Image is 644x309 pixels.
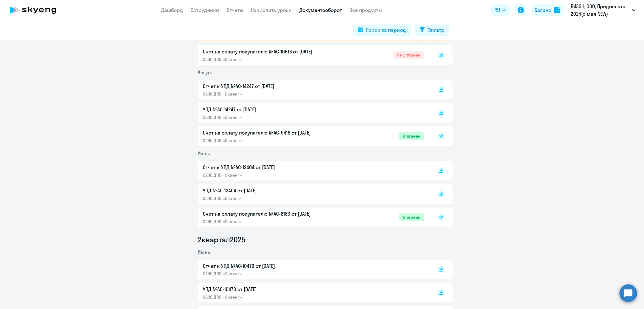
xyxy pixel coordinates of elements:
[203,262,335,270] p: Отчет к УПД №AC-10470 от [DATE]
[203,82,424,97] a: Отчет к УПД №AC-14247 от [DATE]ОАНО ДПО «Скаенг»
[427,26,444,34] div: Фильтр
[203,82,335,90] p: Отчет к УПД №AC-14247 от [DATE]
[198,69,213,75] span: Август
[203,210,424,224] a: Счет на оплату покупателю №AC-8186 от [DATE]ОАНО ДПО «Скаенг»Оплачен
[535,6,551,14] div: Баланс
[203,285,424,300] a: УПД №AC-10470 от [DATE]ОАНО ДПО «Скаенг»
[203,129,424,143] a: Счет на оплату покупателю №AC-9418 от [DATE]ОАНО ДПО «Скаенг»Оплачен
[203,285,335,293] p: УПД №AC-10470 от [DATE]
[571,3,629,18] p: БИЗОН, ООО, Предоплата 2024(с мая NEW)
[198,235,452,245] li: 2 квартал 2025
[531,4,564,16] button: Балансbalance
[203,262,424,277] a: Отчет к УПД №AC-10470 от [DATE]ОАНО ДПО «Скаенг»
[203,114,335,120] p: ОАНО ДПО «Скаенг»
[191,7,219,13] a: Сотрудники
[554,7,560,13] img: balance
[198,150,210,157] span: Июль
[251,7,292,13] a: Начислить уроки
[366,26,406,34] div: Поиск за период
[494,6,500,14] span: RU
[203,48,335,55] p: Счет на оплату покупателю №AC-10618 от [DATE]
[353,25,411,36] button: Поиск за период
[198,249,210,255] span: Июнь
[203,163,335,171] p: Отчет к УПД №AC-12404 от [DATE]
[393,51,424,59] span: Не оплачен
[203,271,335,277] p: ОАНО ДПО «Скаенг»
[203,106,424,120] a: УПД №AC-14247 от [DATE]ОАНО ДПО «Скаенг»
[203,187,424,201] a: УПД №AC-12404 от [DATE]ОАНО ДПО «Скаенг»
[399,132,424,140] span: Оплачен
[227,7,243,13] a: Отчеты
[203,187,335,194] p: УПД №AC-12404 от [DATE]
[161,7,183,13] a: Дашборд
[568,3,639,18] button: БИЗОН, ООО, Предоплата 2024(с мая NEW)
[349,7,382,13] a: Все продукты
[399,213,424,221] span: Оплачен
[203,91,335,97] p: ОАНО ДПО «Скаенг»
[299,7,342,13] a: Документооборот
[203,163,424,178] a: Отчет к УПД №AC-12404 от [DATE]ОАНО ДПО «Скаенг»
[203,172,335,178] p: ОАНО ДПО «Скаенг»
[490,4,511,16] button: RU
[203,138,335,143] p: ОАНО ДПО «Скаенг»
[203,106,335,113] p: УПД №AC-14247 от [DATE]
[415,25,449,36] button: Фильтр
[203,196,335,201] p: ОАНО ДПО «Скаенг»
[203,129,335,136] p: Счет на оплату покупателю №AC-9418 от [DATE]
[203,48,424,62] a: Счет на оплату покупателю №AC-10618 от [DATE]ОАНО ДПО «Скаенг»Не оплачен
[203,294,335,300] p: ОАНО ДПО «Скаенг»
[203,210,335,218] p: Счет на оплату покупателю №AC-8186 от [DATE]
[203,57,335,62] p: ОАНО ДПО «Скаенг»
[203,219,335,224] p: ОАНО ДПО «Скаенг»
